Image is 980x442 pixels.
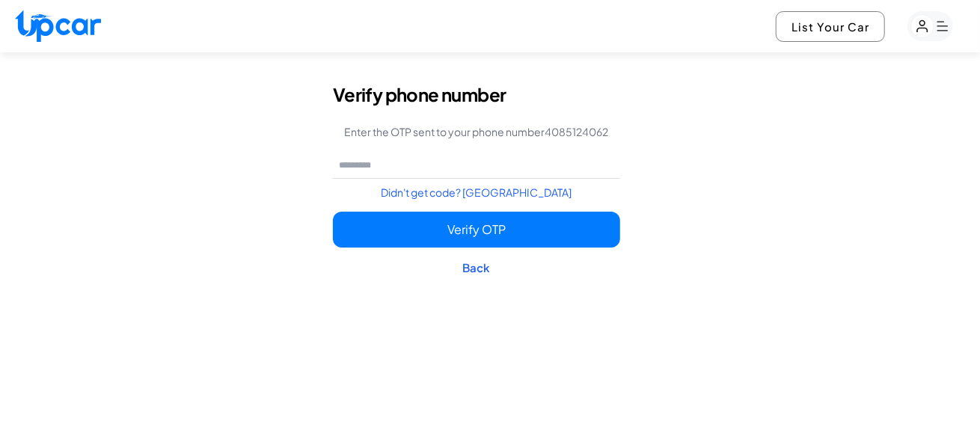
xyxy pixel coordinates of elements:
button: Didn't get code? [GEOGRAPHIC_DATA] [382,185,572,200]
button: Back [463,254,491,283]
p: Enter the OTP sent to your phone number 4085124062 [333,124,620,139]
h3: Verify phone number [333,82,506,106]
button: List Your Car [776,11,885,42]
img: Upcar Logo [15,10,101,42]
button: Verify OTP [333,212,620,248]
